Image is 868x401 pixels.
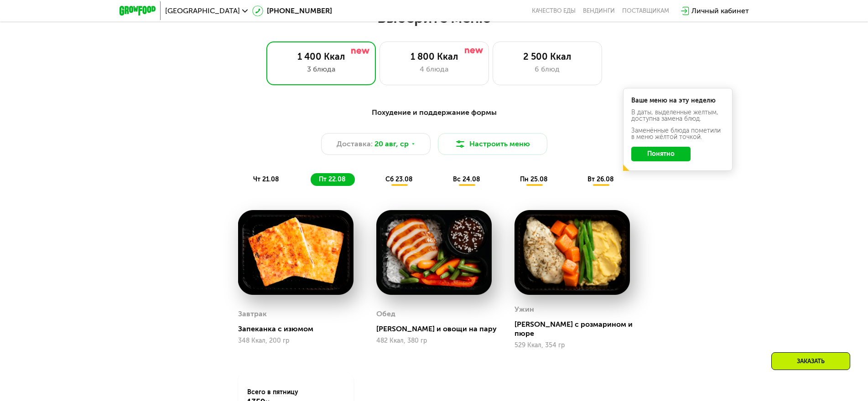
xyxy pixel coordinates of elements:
div: 3 блюда [276,64,366,75]
div: 1 400 Ккал [276,51,366,62]
span: [GEOGRAPHIC_DATA] [165,7,240,15]
button: Настроить меню [438,133,547,155]
div: Личный кабинет [691,5,749,16]
div: Обед [376,307,395,321]
div: Ваше меню на эту неделю [631,98,724,104]
span: чт 21.08 [253,175,279,183]
span: Доставка: [337,139,373,149]
div: 482 Ккал, 380 гр [376,337,492,344]
div: 6 блюд [502,64,593,75]
button: Понятно [631,147,691,161]
a: Вендинги [583,7,615,15]
div: Похудение и поддержание формы [164,107,704,118]
div: 529 Ккал, 354 гр [515,342,630,349]
span: сб 23.08 [385,175,413,183]
span: пн 25.08 [520,175,548,183]
div: Заказать [771,352,850,370]
span: 20 авг, ср [374,139,409,149]
span: вс 24.08 [453,175,480,183]
div: Заменённые блюда пометили в меню жёлтой точкой. [631,128,724,140]
div: 2 500 Ккал [502,51,593,62]
div: Завтрак [238,307,267,321]
div: 1 800 Ккал [389,51,479,62]
div: 4 блюда [389,64,479,75]
div: [PERSON_NAME] и овощи на пару [376,324,499,334]
div: В даты, выделенные желтым, доступна замена блюд. [631,109,724,122]
div: поставщикам [622,7,669,15]
span: пт 22.08 [319,175,346,183]
div: Ужин [515,303,534,316]
a: Качество еды [532,7,576,15]
span: вт 26.08 [587,175,614,183]
div: [PERSON_NAME] с розмарином и пюре [515,320,637,338]
a: [PHONE_NUMBER] [252,5,332,16]
div: 348 Ккал, 200 гр [238,337,353,344]
div: Запеканка с изюмом [238,324,361,334]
